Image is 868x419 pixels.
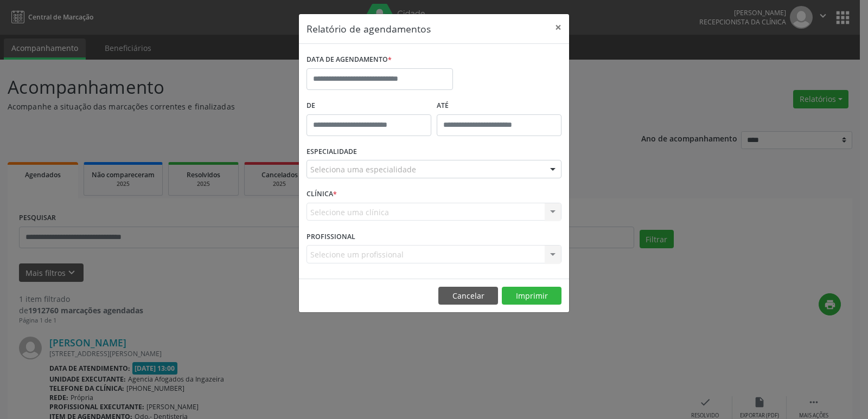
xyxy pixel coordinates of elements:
[438,287,498,305] button: Cancelar
[307,98,431,114] label: De
[307,51,392,68] label: DATA DE AGENDAMENTO
[502,287,561,305] button: Imprimir
[307,228,355,245] label: PROFISSIONAL
[437,98,561,114] label: ATÉ
[307,144,357,160] label: ESPECIALIDADE
[307,186,337,203] label: CLÍNICA
[310,164,416,175] span: Seleciona uma especialidade
[307,22,431,36] h5: Relatório de agendamentos
[547,14,569,41] button: Close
